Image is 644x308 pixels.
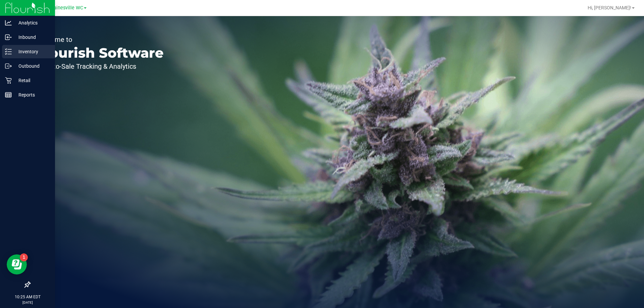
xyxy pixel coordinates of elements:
[3,294,52,300] p: 10:25 AM EDT
[12,91,52,99] p: Reports
[12,33,52,41] p: Inbound
[5,48,12,55] inline-svg: Inventory
[36,63,164,70] p: Seed-to-Sale Tracking & Analytics
[12,48,52,56] p: Inventory
[12,19,52,27] p: Analytics
[5,63,12,69] inline-svg: Outbound
[7,254,27,274] iframe: Resource center
[3,300,52,305] p: [DATE]
[12,76,52,84] p: Retail
[50,5,83,11] span: Gainesville WC
[5,19,12,26] inline-svg: Analytics
[5,77,12,84] inline-svg: Retail
[12,62,52,70] p: Outbound
[36,46,164,60] p: Flourish Software
[5,91,12,98] inline-svg: Reports
[5,34,12,41] inline-svg: Inbound
[588,5,631,10] span: Hi, [PERSON_NAME]!
[36,36,164,43] p: Welcome to
[20,253,28,261] iframe: Resource center unread badge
